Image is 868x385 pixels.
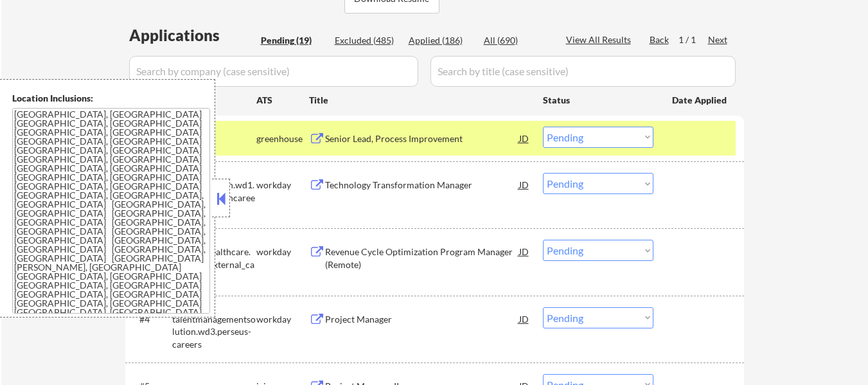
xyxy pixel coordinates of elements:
[172,313,256,351] div: talentmanagementsolution.wd3.perseus-careers
[325,246,519,271] div: Revenue Cycle Optimization Program Manager (Remote)
[484,34,548,47] div: All (690)
[261,34,325,47] div: Pending (19)
[518,127,531,150] div: JD
[256,179,309,192] div: workday
[708,33,729,46] div: Next
[129,28,256,43] div: Applications
[256,313,309,326] div: workday
[543,88,653,111] div: Status
[409,34,473,47] div: Applied (186)
[678,33,708,46] div: 1 / 1
[325,132,519,145] div: Senior Lead, Process Improvement
[256,132,309,145] div: greenhouse
[518,173,531,196] div: JD
[129,56,418,87] input: Search by company (case sensitive)
[325,179,519,192] div: Technology Transformation Manager
[566,33,635,46] div: View All Results
[335,34,399,47] div: Excluded (485)
[518,307,531,330] div: JD
[256,246,309,258] div: workday
[309,94,531,107] div: Title
[650,33,670,46] div: Back
[672,94,729,107] div: Date Applied
[12,92,210,105] div: Location Inclusions:
[139,313,162,326] div: #4
[430,56,736,87] input: Search by title (case sensitive)
[518,240,531,263] div: JD
[325,313,519,326] div: Project Manager
[256,94,309,107] div: ATS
